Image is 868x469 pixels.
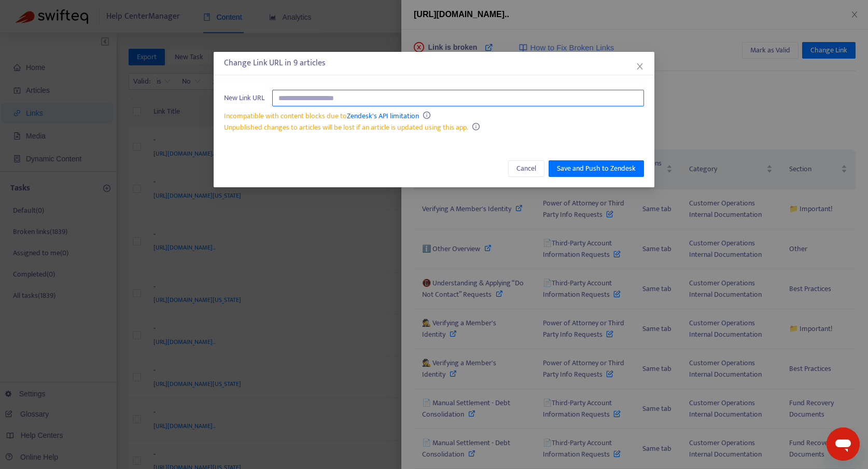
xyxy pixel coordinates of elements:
[423,112,430,119] span: info-circle
[557,163,636,174] span: Save and Push to Zendesk
[508,160,544,177] button: Cancel
[224,110,419,122] span: Incompatible with content blocks due to
[827,427,860,461] iframe: Button to launch messaging window
[634,61,646,72] button: Close
[549,160,644,177] button: Save and Push to Zendesk
[224,57,644,70] div: Change Link URL in 9 articles
[472,123,480,130] span: info-circle
[516,163,536,174] span: Cancel
[224,121,468,133] span: Unpublished changes to articles will be lost if an article is updated using this app.
[347,110,419,122] a: Zendesk's API limitation
[636,62,644,71] span: close
[224,92,264,104] span: New Link URL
